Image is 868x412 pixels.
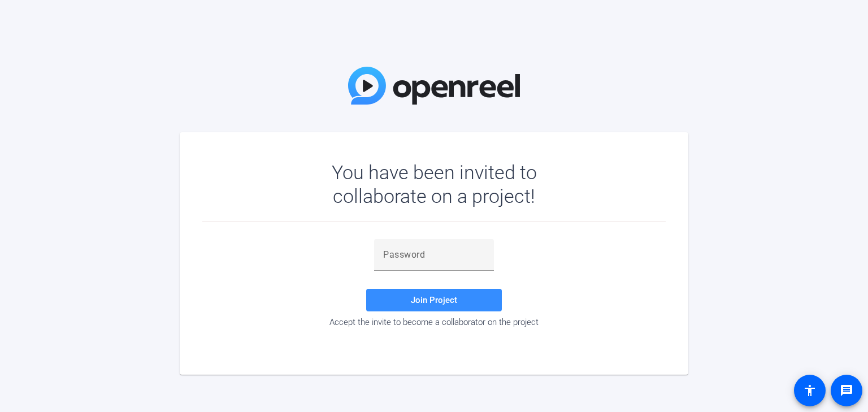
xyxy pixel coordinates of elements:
[348,67,520,105] img: OpenReel Logo
[366,289,502,311] button: Join Project
[840,384,853,397] mat-icon: message
[202,317,666,327] div: Accept the invite to become a collaborator on the project
[411,295,457,305] span: Join Project
[299,161,570,208] div: You have been invited to collaborate on a project!
[383,248,485,262] input: Password
[803,384,817,397] mat-icon: accessibility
